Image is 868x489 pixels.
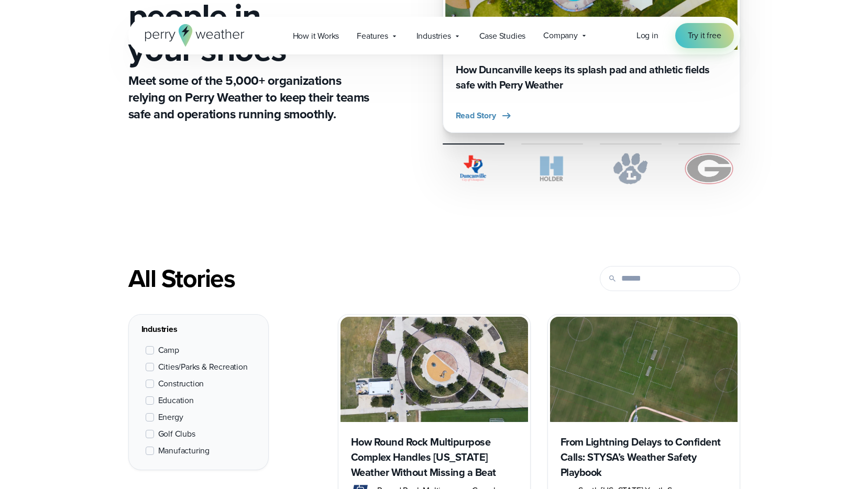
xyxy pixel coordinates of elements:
span: Cities/Parks & Recreation [158,361,248,373]
a: How it Works [284,25,348,47]
span: How it Works [293,30,339,42]
span: Case Studies [479,30,526,42]
h3: How Round Rock Multipurpose Complex Handles [US_STATE] Weather Without Missing a Beat [351,435,518,480]
span: Education [158,394,194,407]
span: Read Story [456,109,496,122]
span: Camp [158,344,179,357]
h3: From Lightning Delays to Confident Calls: STYSA’s Weather Safety Playbook [561,435,727,480]
img: Holder.svg [521,153,583,184]
span: Try it free [688,29,721,42]
span: Construction [158,377,204,390]
img: City of Duncanville Logo [443,153,504,184]
span: Industries [416,30,451,42]
span: Features [357,30,388,42]
span: Company [543,29,578,42]
div: All Stories [128,264,531,293]
span: Energy [158,411,183,424]
button: Read Story [456,109,513,122]
div: Industries [141,323,256,336]
a: Log in [636,29,658,42]
a: Case Studies [470,25,535,47]
img: Round Rock Complex [340,317,528,422]
p: Meet some of the 5,000+ organizations relying on Perry Weather to keep their teams safe and opera... [128,72,373,123]
span: Golf Clubs [158,428,195,440]
h3: How Duncanville keeps its splash pad and athletic fields safe with Perry Weather [456,62,727,93]
a: Try it free [675,23,734,48]
span: Manufacturing [158,444,210,457]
